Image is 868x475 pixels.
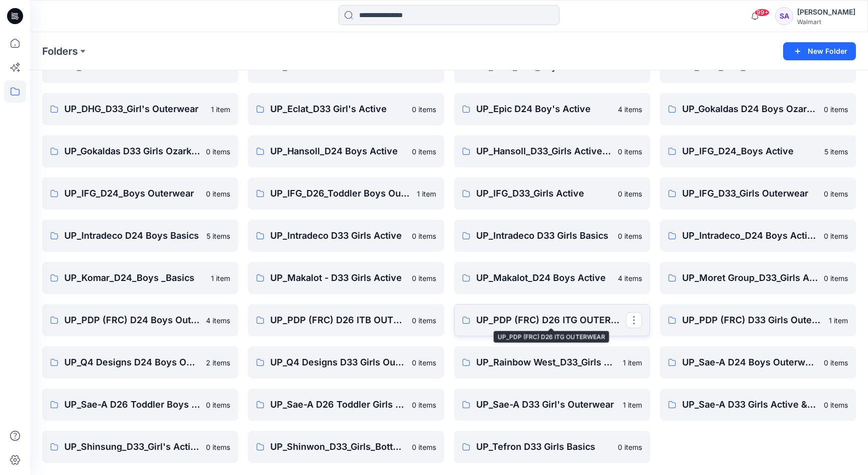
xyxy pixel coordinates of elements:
[248,177,444,210] a: UP_IFG_D26_Toddler Boys Outerwear1 item
[412,104,436,115] p: 0 items
[42,346,238,378] a: UP_Q4 Designs D24 Boys Outerwear2 items
[623,400,642,410] p: 1 item
[42,431,238,463] a: UP_Shinsung_D33_Girl's Active0 items
[64,398,200,412] p: UP_Sae-A D26 Toddler Boys Outwear
[248,262,444,294] a: UP_Makalot - D33 Girls Active0 items
[206,231,230,241] p: 5 items
[660,177,856,210] a: UP_IFG_D33_Girls Outerwear0 items
[270,186,411,201] p: UP_IFG_D26_Toddler Boys Outerwear
[211,273,230,283] p: 1 item
[824,188,848,199] p: 0 items
[797,6,855,18] div: [PERSON_NAME]
[270,355,406,369] p: UP_Q4 Designs D33 Girls Outerwear
[660,93,856,125] a: UP_Gokaldas D24 Boys Ozark Trails0 items
[476,144,612,158] p: UP_Hansoll_D33_Girls Active & Bottoms
[618,146,642,157] p: 0 items
[417,188,436,199] p: 1 item
[754,9,770,17] span: 99+
[248,93,444,125] a: UP_Eclat_D33 Girl's Active0 items
[682,144,818,158] p: UP_IFG_D24_Boys Active
[660,304,856,336] a: UP_PDP (FRC) D33 Girls Outerwear1 item
[682,398,818,412] p: UP_Sae-A D33 Girls Active & Bottoms
[64,271,205,285] p: UP_Komar_D24_Boys _Basics
[660,346,856,378] a: UP_Sae-A D24 Boys Outerwear0 items
[42,304,238,336] a: UP_PDP (FRC) D24 Boys Outerwear4 items
[211,104,230,115] p: 1 item
[682,271,818,285] p: UP_Moret Group_D33_Girls Active
[42,44,78,58] a: Folders
[783,42,856,60] button: New Folder
[206,442,230,452] p: 0 items
[476,440,612,454] p: UP_Tefron D33 Girls Basics
[248,389,444,421] a: UP_Sae-A D26 Toddler Girls outwear0 items
[270,313,406,327] p: UP_PDP (FRC) D26 ITB OUTERWEAR
[206,400,230,410] p: 0 items
[775,7,793,25] div: SA
[206,357,230,368] p: 2 items
[412,400,436,410] p: 0 items
[454,346,650,378] a: UP_Rainbow West_D33_Girls Swim1 item
[412,357,436,368] p: 0 items
[42,93,238,125] a: UP_DHG_D33_Girl's Outerwear1 item
[824,273,848,283] p: 0 items
[476,271,612,285] p: UP_Makalot_D24 Boys Active
[248,135,444,167] a: UP_Hansoll_D24 Boys Active0 items
[797,18,855,26] div: Walmart
[476,186,612,201] p: UP_IFG_D33_Girls Active
[270,229,406,243] p: UP_Intradeco D33 Girls Active
[682,355,818,369] p: UP_Sae-A D24 Boys Outerwear
[64,440,200,454] p: UP_Shinsung_D33_Girl's Active
[660,220,856,252] a: UP_Intradeco_D24 Boys Active0 items
[42,262,238,294] a: UP_Komar_D24_Boys _Basics1 item
[824,400,848,410] p: 0 items
[64,102,205,116] p: UP_DHG_D33_Girl's Outerwear
[42,177,238,210] a: UP_IFG_D24_Boys Outerwear0 items
[824,231,848,241] p: 0 items
[476,102,612,116] p: UP_Epic D24 Boy's Active
[682,102,818,116] p: UP_Gokaldas D24 Boys Ozark Trails
[660,135,856,167] a: UP_IFG_D24_Boys Active5 items
[248,346,444,378] a: UP_Q4 Designs D33 Girls Outerwear0 items
[270,144,406,158] p: UP_Hansoll_D24 Boys Active
[618,188,642,199] p: 0 items
[618,104,642,115] p: 4 items
[618,273,642,283] p: 4 items
[248,304,444,336] a: UP_PDP (FRC) D26 ITB OUTERWEAR0 items
[270,102,406,116] p: UP_Eclat_D33 Girl's Active
[824,146,848,157] p: 5 items
[64,229,200,243] p: UP_Intradeco D24 Boys Basics
[270,271,406,285] p: UP_Makalot - D33 Girls Active
[412,315,436,326] p: 0 items
[682,186,818,201] p: UP_IFG_D33_Girls Outerwear
[64,313,200,327] p: UP_PDP (FRC) D24 Boys Outerwear
[454,177,650,210] a: UP_IFG_D33_Girls Active0 items
[454,135,650,167] a: UP_Hansoll_D33_Girls Active & Bottoms0 items
[660,262,856,294] a: UP_Moret Group_D33_Girls Active0 items
[476,229,612,243] p: UP_Intradeco D33 Girls Basics
[454,389,650,421] a: UP_Sae-A D33 Girl's Outerwear1 item
[248,431,444,463] a: UP_Shinwon_D33_Girls_Bottoms & Active0 items
[476,398,617,412] p: UP_Sae-A D33 Girl's Outerwear
[206,188,230,199] p: 0 items
[42,220,238,252] a: UP_Intradeco D24 Boys Basics5 items
[454,304,650,336] a: UP_PDP (FRC) D26 ITG OUTERWEAR
[206,146,230,157] p: 0 items
[206,315,230,326] p: 4 items
[682,313,823,327] p: UP_PDP (FRC) D33 Girls Outerwear
[270,398,406,412] p: UP_Sae-A D26 Toddler Girls outwear
[682,229,818,243] p: UP_Intradeco_D24 Boys Active
[476,355,617,369] p: UP_Rainbow West_D33_Girls Swim
[824,357,848,368] p: 0 items
[623,357,642,368] p: 1 item
[64,144,200,158] p: UP_Gokaldas D33 Girls Ozark Trails
[454,93,650,125] a: UP_Epic D24 Boy's Active4 items
[618,231,642,241] p: 0 items
[412,273,436,283] p: 0 items
[42,389,238,421] a: UP_Sae-A D26 Toddler Boys Outwear0 items
[248,220,444,252] a: UP_Intradeco D33 Girls Active0 items
[829,315,848,326] p: 1 item
[412,146,436,157] p: 0 items
[618,442,642,452] p: 0 items
[454,220,650,252] a: UP_Intradeco D33 Girls Basics0 items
